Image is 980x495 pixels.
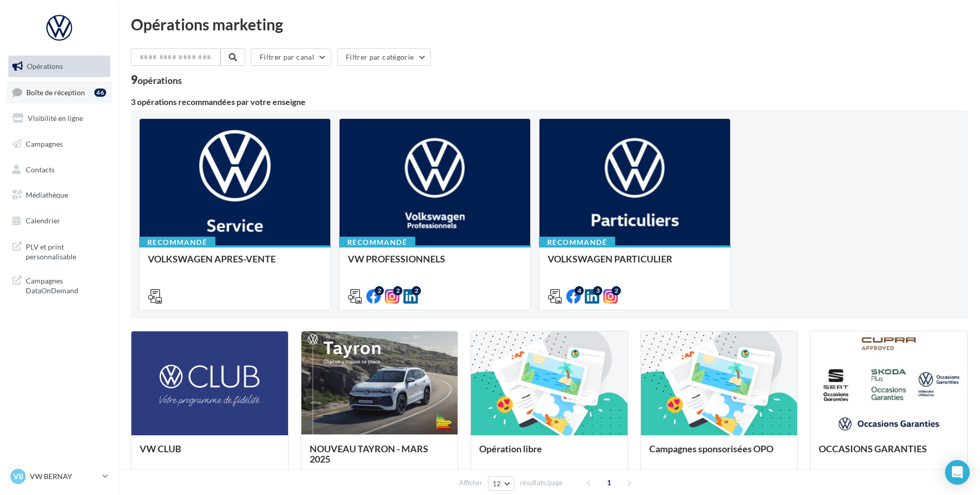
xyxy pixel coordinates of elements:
a: Médiathèque [6,184,112,206]
p: VW BERNAY [30,471,98,482]
button: 12 [488,476,514,491]
span: NOUVEAU TAYRON - MARS 2025 [310,443,428,465]
div: Open Intercom Messenger [945,460,970,485]
button: Filtrer par canal [251,48,331,66]
span: Visibilité en ligne [28,114,83,122]
a: Campagnes DataOnDemand [6,270,112,300]
div: 2 [612,286,621,295]
span: VB [13,471,23,482]
span: 1 [601,474,617,491]
a: Visibilité en ligne [6,108,112,129]
span: Opérations [27,62,63,70]
button: Filtrer par catégorie [337,48,431,66]
span: Médiathèque [26,190,68,199]
span: Boîte de réception [26,87,85,96]
span: VOLKSWAGEN PARTICULIER [548,253,672,264]
div: opérations [138,76,182,85]
div: 3 opérations recommandées par votre enseigne [131,98,968,106]
span: Campagnes [26,139,63,148]
span: OCCASIONS GARANTIES [819,443,927,454]
span: VW PROFESSIONNELS [348,253,445,264]
span: 12 [493,480,501,488]
div: 9 [131,74,182,85]
div: 2 [412,286,421,295]
span: Campagnes DataOnDemand [26,274,106,296]
span: Campagnes sponsorisées OPO [649,443,773,454]
span: Calendrier [26,216,60,225]
a: Campagnes [6,133,112,155]
div: Recommandé [139,237,215,248]
div: Recommandé [539,237,615,248]
a: VB VW BERNAY [8,467,110,486]
span: VOLKSWAGEN APRES-VENTE [148,253,276,264]
span: Contacts [26,165,55,173]
div: 3 [593,286,602,295]
a: Contacts [6,159,112,181]
span: Afficher [459,478,482,488]
div: 2 [393,286,402,295]
span: Opération libre [479,443,542,454]
div: 46 [94,89,106,97]
span: résultats/page [520,478,563,488]
div: Opérations marketing [131,16,968,32]
div: 4 [575,286,584,295]
a: Calendrier [6,210,112,232]
a: Boîte de réception46 [6,81,112,103]
a: Opérations [6,56,112,77]
span: VW CLUB [140,443,181,454]
span: PLV et print personnalisable [26,240,106,262]
div: 2 [375,286,384,295]
div: Recommandé [339,237,415,248]
a: PLV et print personnalisable [6,236,112,266]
